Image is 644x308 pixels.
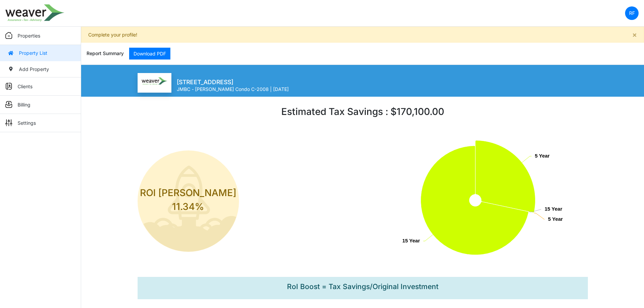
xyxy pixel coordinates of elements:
[363,134,588,269] svg: Interactive chart
[632,30,637,39] span: ×
[18,32,40,39] p: Properties
[625,27,644,42] button: Close
[129,48,170,60] a: Download PDF
[5,32,12,39] img: sidemenu_properties.png
[5,119,12,126] img: sidemenu_settings.png
[625,6,639,20] a: RF
[177,78,289,86] h5: [STREET_ADDRESS]
[475,140,535,213] path: 5 Year, y: 28.35, z: 790. Depreciation.
[629,9,635,17] p: RF
[5,101,12,108] img: sidemenu_billing.png
[421,146,528,255] path: 15 Year, y: 71.65, z: 630. Depreciation.
[140,201,236,213] h3: 11.34%
[142,77,167,85] img: Weaver_Logo.png
[545,206,562,212] text: 15 Year
[81,27,644,43] div: Complete your profile!
[535,153,550,159] text: 5 Year
[402,238,420,243] text: 15 Year
[177,86,289,93] p: JMBC - [PERSON_NAME] Condo C-2008 | [DATE]
[481,202,534,213] path: 5 Year, y: 0, z: 790. Depreciation.
[363,134,588,269] div: Chart. Highcharts interactive chart.
[87,51,124,56] h6: Report Summary
[18,119,36,126] p: Settings
[5,83,12,90] img: sidemenu_client.png
[287,282,438,291] h4: RoI Boost = Tax Savings/Original Investment
[140,187,236,199] h4: ROI [PERSON_NAME]
[18,83,32,90] p: Clients
[5,4,65,22] img: spp logo
[281,106,444,118] h2: Estimated Tax Savings : $170,100.00
[481,202,529,212] path: 15 Year, y: 0, z: 630. Depreciation.
[548,216,563,222] text: 5 Year
[18,101,30,108] p: Billing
